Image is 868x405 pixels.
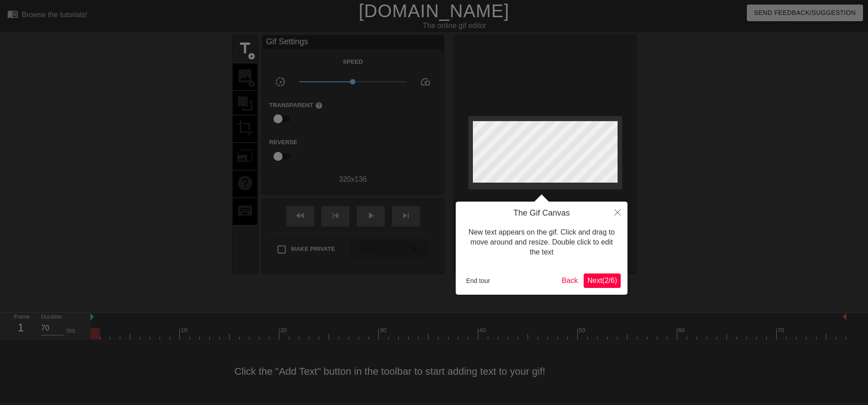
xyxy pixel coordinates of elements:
button: Next [584,273,621,288]
button: End tour [462,274,494,287]
h4: The Gif Canvas [462,208,621,218]
div: New text appears on the gif. Click and drag to move around and resize. Double click to edit the text [462,218,621,267]
span: Next ( 2 / 6 ) [587,277,617,284]
button: Back [558,273,582,288]
button: Close [608,202,627,222]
